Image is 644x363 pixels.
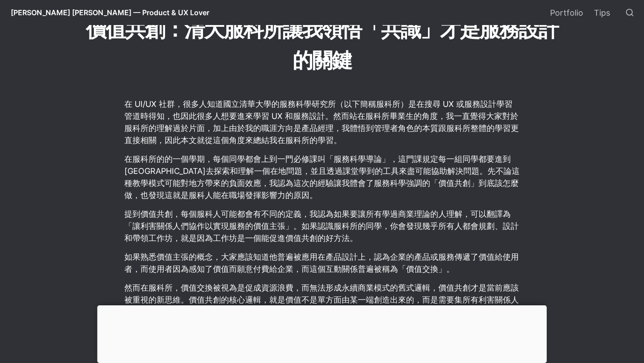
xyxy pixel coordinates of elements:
[123,249,521,276] p: 如果熟悉價值主張的概念，大家應該知道他普遍被應用在產品設計上，認為企業的產品或服務傳遞了價值給使用者，而使用者因為感知了價值而願意付費給企業，而這個互動關係普遍被稱為「價值交換」。
[123,152,521,203] p: 在服科所的的一個學期，每個同學都會上到一門必修課叫「服務科學導論」，這門課規定每一組同學都要進到[GEOGRAPHIC_DATA]去探索和理解一個在地問題，並且透過課堂學到的工具來盡可能協助解決...
[123,207,521,245] p: 提到價值共創，每個服科人可能都會有不同的定義，我認為如果要讓所有學過商業理論的人理解，可以翻譯為「讓利害關係人們協作以實現服務的價值主張」。如果認識服科所的同學，你會發現幾乎所有人都會規劃、設計...
[123,280,521,319] p: 然而在服科所，價值交換被視為是促成資源浪費，而無法形成永續商業模式的舊式邏輯，價值共創才是當前應該被重視的新思維。價值共創的核心邏輯，就是價值不是單方面由某一端創造出來的，而是需要集所有利害關係...
[11,8,209,17] span: [PERSON_NAME] [PERSON_NAME] — Product & UX Lover
[97,305,547,361] iframe: Advertisement
[123,97,521,148] p: 在 UI/UX 社群，很多人知道國立清華大學的服務科學研究所（以下簡稱服科所）是在搜尋 UX 或服務設計學習管道時得知，也因此很多人想要進來學習 UX 和服務設計。然而站在服科所畢業生的角度，我...
[80,13,563,76] h1: 價值共創：清大服科所讓我領悟「共識」才是服務設計的關鍵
